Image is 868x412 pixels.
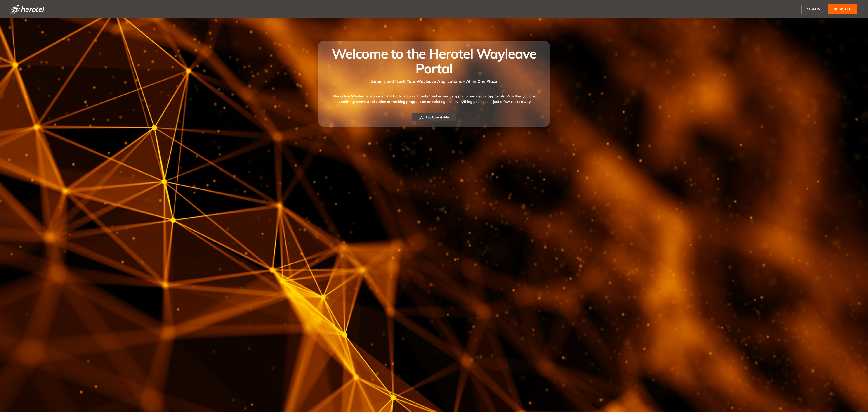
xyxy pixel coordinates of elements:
button: SIGN IN [801,4,826,14]
span: See User Guide [426,115,449,120]
div: Our online Wayleave Management Portal makes it faster and easier to apply for wayleave approvals.... [324,84,544,113]
button: REGISTER [828,4,857,14]
div: Submit and Track Your Wayleave Applications – All in One Place [324,76,544,84]
img: logo [9,4,44,14]
span: REGISTER [834,6,851,12]
button: See User Guide [412,113,456,121]
span: SIGN IN [807,6,821,12]
span: Welcome to the Herotel Wayleave Portal [332,45,536,77]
